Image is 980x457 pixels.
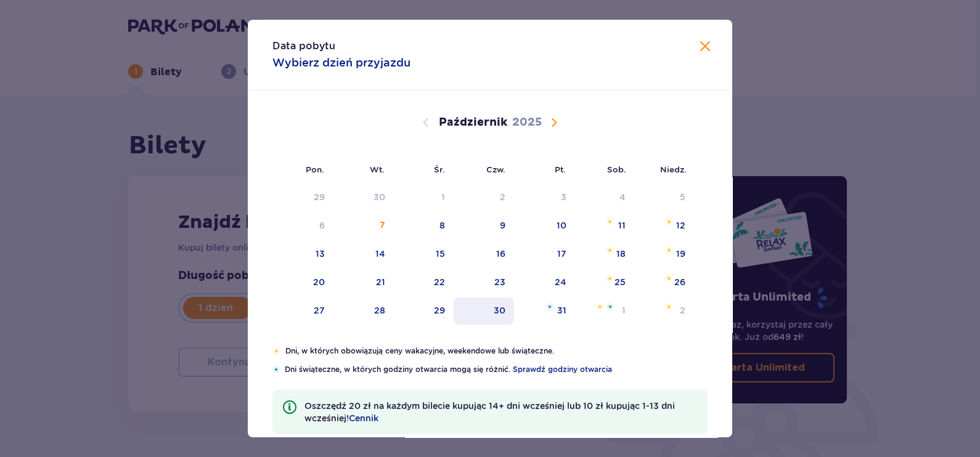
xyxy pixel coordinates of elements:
td: Data niedostępna. wtorek, 30 września 2025 [333,184,394,211]
td: piątek, 24 października 2025 [514,269,575,296]
small: Pon. [306,164,324,174]
p: Dni świąteczne, w których godziny otwarcia mogą się różnić. [285,364,708,375]
td: wtorek, 14 października 2025 [333,241,394,268]
div: 31 [557,304,566,317]
td: czwartek, 9 października 2025 [454,212,515,240]
div: 22 [434,276,445,288]
td: środa, 8 października 2025 [394,212,454,240]
td: czwartek, 23 października 2025 [454,269,515,296]
div: 6 [319,219,325,232]
td: sobota, 18 października 2025 [575,241,635,268]
button: Poprzedni miesiąc [419,115,433,130]
img: Pomarańczowa gwiazdka [606,275,614,282]
div: 7 [380,219,385,232]
div: 3 [561,191,566,203]
div: 23 [494,276,505,288]
td: Data niedostępna. sobota, 4 października 2025 [575,184,635,211]
small: Czw. [486,164,505,174]
img: Niebieska gwiazdka [546,303,553,310]
div: 5 [680,191,685,203]
td: środa, 15 października 2025 [394,241,454,268]
button: Zamknij [698,39,713,55]
img: Pomarańczowa gwiazdka [272,347,280,355]
p: Wybierz dzień przyjazdu [272,55,410,70]
td: wtorek, 28 października 2025 [333,297,394,325]
div: 2 [500,191,505,203]
div: 18 [616,248,626,260]
small: Niedz. [660,164,687,174]
td: Data niedostępna. niedziela, 5 października 2025 [634,184,694,211]
img: Pomarańczowa gwiazdka [665,303,673,310]
button: Następny miesiąc [547,115,561,130]
td: niedziela, 26 października 2025 [634,269,694,296]
p: Data pobytu [272,39,335,53]
img: Pomarańczowa gwiazdka [665,218,673,225]
div: 12 [676,219,685,232]
small: Pt. [555,164,566,174]
div: 10 [557,219,566,232]
td: Data niedostępna. piątek, 3 października 2025 [514,184,575,211]
div: 15 [436,248,445,260]
img: Pomarańczowa gwiazdka [606,246,614,254]
div: 20 [313,276,325,288]
div: 25 [615,276,626,288]
div: 9 [500,219,505,232]
div: 2 [680,304,685,317]
p: 2025 [512,115,542,130]
td: poniedziałek, 13 października 2025 [272,241,333,268]
small: Wt. [370,164,385,174]
td: niedziela, 2 listopada 2025 [634,297,694,325]
td: czwartek, 30 października 2025 [454,297,515,325]
p: Październik [439,115,507,130]
td: wtorek, 7 października 2025 [333,212,394,240]
td: niedziela, 12 października 2025 [634,212,694,240]
div: 27 [314,304,325,317]
div: 17 [557,248,566,260]
td: piątek, 17 października 2025 [514,241,575,268]
td: czwartek, 16 października 2025 [454,241,515,268]
td: Data niedostępna. poniedziałek, 29 września 2025 [272,184,333,211]
img: Pomarańczowa gwiazdka [665,246,673,254]
td: poniedziałek, 27 października 2025 [272,297,333,325]
img: Pomarańczowa gwiazdka [606,218,614,225]
td: sobota, 25 października 2025 [575,269,635,296]
div: 13 [316,248,325,260]
td: wtorek, 21 października 2025 [333,269,394,296]
div: 8 [439,219,445,232]
td: środa, 29 października 2025 [394,297,454,325]
a: Cennik [349,412,378,424]
div: 14 [375,248,385,260]
td: piątek, 31 października 2025 [514,297,575,325]
td: sobota, 1 listopada 2025 [575,297,635,325]
img: Pomarańczowa gwiazdka [665,275,673,282]
small: Śr. [434,164,445,174]
div: 24 [555,276,566,288]
div: 11 [618,219,626,232]
td: Data niedostępna. czwartek, 2 października 2025 [454,184,515,211]
div: 19 [676,248,685,260]
a: Sprawdź godziny otwarcia [513,364,612,375]
div: 4 [619,191,626,203]
small: Sob. [607,164,626,174]
div: 29 [434,304,445,317]
div: 1 [441,191,445,203]
div: 16 [496,248,505,260]
div: 26 [674,276,685,288]
td: piątek, 10 października 2025 [514,212,575,240]
p: Dni, w których obowiązują ceny wakacyjne, weekendowe lub świąteczne. [285,346,708,357]
td: Data niedostępna. środa, 1 października 2025 [394,184,454,211]
p: Oszczędź 20 zł na każdym bilecie kupując 14+ dni wcześniej lub 10 zł kupując 1-13 dni wcześniej! [304,400,698,424]
div: 28 [374,304,385,317]
div: 30 [494,304,505,317]
td: Data niedostępna. poniedziałek, 6 października 2025 [272,212,333,240]
img: Niebieska gwiazdka [272,366,280,373]
img: Niebieska gwiazdka [606,303,614,310]
div: 1 [622,304,626,317]
td: poniedziałek, 20 października 2025 [272,269,333,296]
td: niedziela, 19 października 2025 [634,241,694,268]
img: Pomarańczowa gwiazdka [596,303,604,310]
div: 29 [314,191,325,203]
div: 30 [374,191,385,203]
